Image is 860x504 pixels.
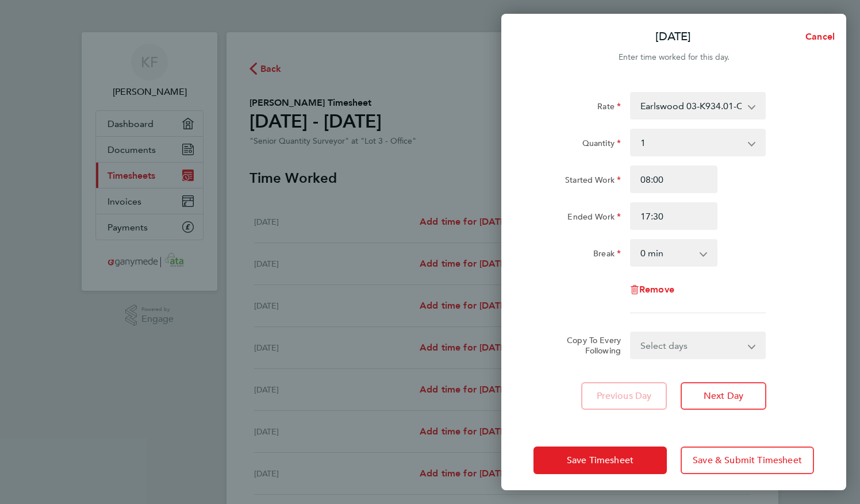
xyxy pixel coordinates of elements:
p: [DATE] [655,29,691,45]
label: Started Work [565,175,621,188]
span: Save & Submit Timesheet [693,455,802,466]
input: E.g. 18:00 [630,202,717,230]
label: Copy To Every Following [558,335,621,356]
span: Remove [639,284,674,295]
button: Remove [630,285,674,294]
span: Cancel [802,31,835,42]
label: Ended Work [567,211,621,225]
label: Break [593,248,621,262]
button: Save Timesheet [533,447,667,474]
label: Quantity [582,138,621,152]
button: Cancel [787,25,846,48]
button: Save & Submit Timesheet [681,447,814,474]
label: Rate [597,101,621,115]
button: Next Day [681,382,766,410]
span: Save Timesheet [567,455,634,466]
span: Next Day [704,390,743,402]
input: E.g. 08:00 [630,166,717,193]
div: Enter time worked for this day. [501,51,846,64]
